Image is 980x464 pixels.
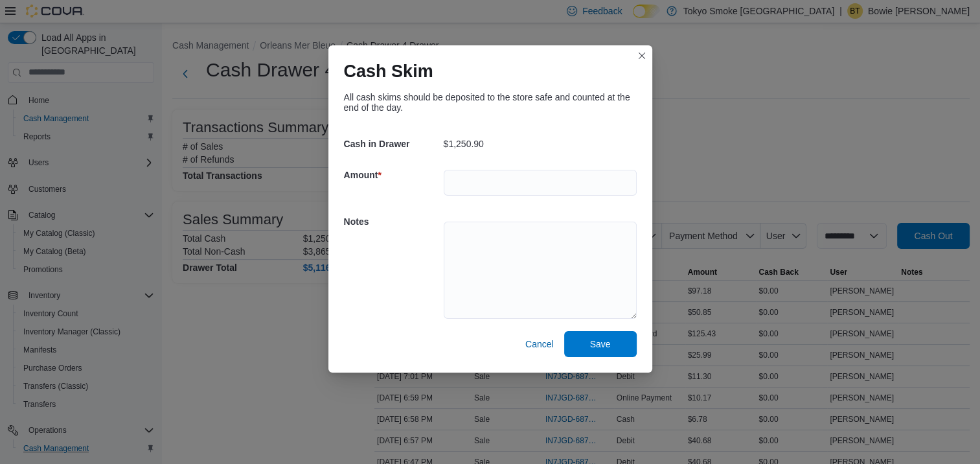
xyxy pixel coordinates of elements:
[520,331,559,357] button: Cancel
[344,209,441,235] h5: Notes
[564,331,637,357] button: Save
[344,162,441,188] h5: Amount
[590,338,611,351] span: Save
[344,131,441,157] h5: Cash in Drawer
[444,139,484,149] p: $1,250.90
[634,48,650,64] button: Closes this modal window
[525,338,554,351] span: Cancel
[344,92,637,113] div: All cash skims should be deposited to the store safe and counted at the end of the day.
[344,61,433,82] h1: Cash Skim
